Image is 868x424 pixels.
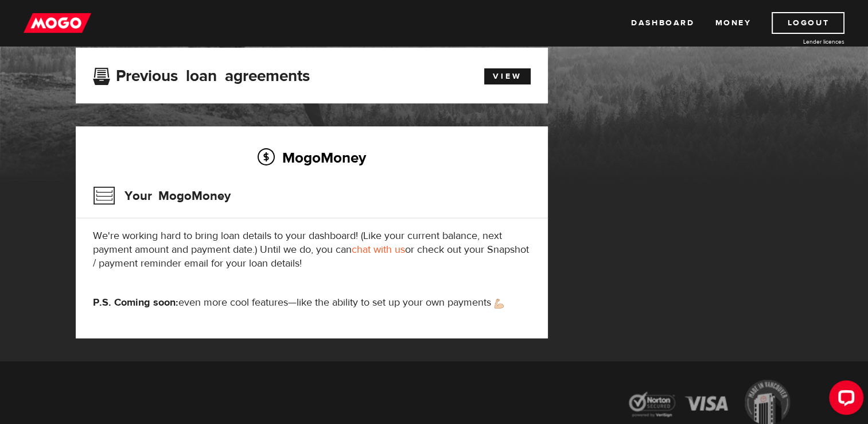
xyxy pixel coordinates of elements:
[93,67,310,82] h3: Previous loan agreements
[820,376,868,424] iframe: LiveChat chat widget
[24,12,91,34] img: mogo_logo-11ee424be714fa7cbb0f0f49df9e16ec.png
[715,12,751,34] a: Money
[93,229,531,271] p: We're working hard to bring loan details to your dashboard! (Like your current balance, next paym...
[93,296,531,310] p: even more cool features—like the ability to set up your own payments
[93,296,178,309] strong: P.S. Coming soon:
[495,299,504,309] img: strong arm emoji
[93,181,231,211] h3: Your MogoMoney
[631,12,694,34] a: Dashboard
[352,243,405,256] a: chat with us
[758,37,844,46] a: Lender licences
[772,12,844,34] a: Logout
[484,68,531,84] a: View
[93,145,531,169] h2: MogoMoney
